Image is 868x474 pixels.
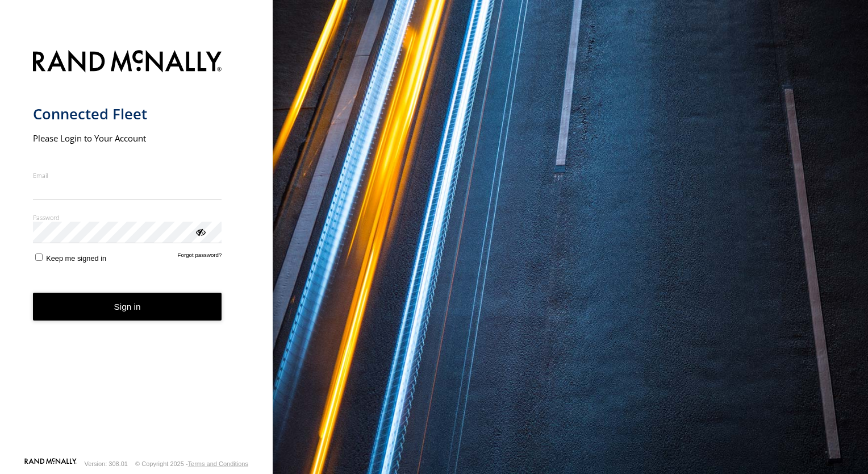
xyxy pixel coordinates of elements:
[85,460,128,467] div: Version: 308.01
[33,213,222,222] label: Password
[33,293,222,321] button: Sign in
[46,254,106,263] span: Keep me signed in
[178,252,222,263] a: Forgot password?
[194,226,206,237] div: ViewPassword
[188,460,248,467] a: Terms and Conditions
[33,171,222,180] label: Email
[33,105,222,123] h1: Connected Fleet
[33,132,222,144] h2: Please Login to Your Account
[33,43,240,457] form: main
[33,48,222,77] img: Rand McNally
[35,253,43,261] input: Keep me signed in
[135,460,248,467] div: © Copyright 2025 -
[24,458,77,469] a: Visit our Website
